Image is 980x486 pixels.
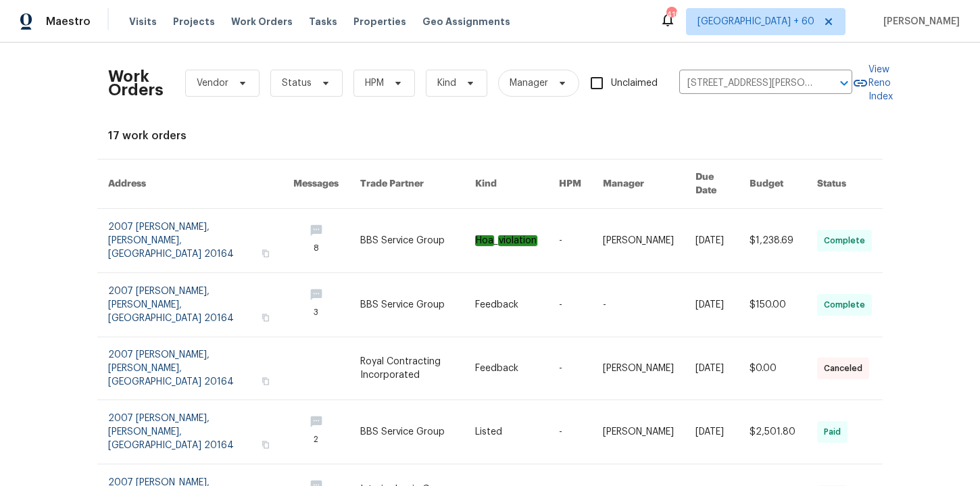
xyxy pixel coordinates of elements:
td: - [548,209,592,273]
td: Listed [464,400,548,464]
span: Unclaimed [611,76,658,91]
td: [PERSON_NAME] [592,209,685,273]
th: Address [97,160,283,209]
a: View Reno Index [852,63,893,103]
td: [PERSON_NAME] [592,400,685,464]
button: Copy Address [260,247,272,260]
td: _ [464,209,548,273]
span: Maestro [46,15,91,28]
button: Open [835,74,854,93]
button: Copy Address [260,439,272,451]
td: - [548,400,592,464]
td: BBS Service Group [349,209,464,273]
th: Trade Partner [349,160,464,209]
span: [PERSON_NAME] [878,15,960,28]
th: Budget [739,160,806,209]
span: Manager [510,76,548,90]
button: Copy Address [260,375,272,387]
span: Work Orders [231,15,293,28]
div: 419 [666,8,676,22]
th: Status [806,160,883,209]
td: - [548,273,592,337]
span: [GEOGRAPHIC_DATA] + 60 [697,15,814,28]
th: HPM [548,160,592,209]
td: BBS Service Group [349,273,464,337]
span: Kind [437,76,456,90]
td: Feedback [464,337,548,400]
span: Properties [353,15,406,28]
th: Kind [464,160,548,209]
div: 17 work orders [108,129,872,143]
span: Vendor [197,76,228,90]
span: Tasks [309,17,337,26]
button: Copy Address [260,312,272,324]
span: Geo Assignments [422,15,510,28]
td: BBS Service Group [349,400,464,464]
h2: Work Orders [108,70,164,97]
th: Due Date [685,160,739,209]
td: - [592,273,685,337]
span: Visits [129,15,157,28]
td: Royal Contracting Incorporated [349,337,464,400]
th: Messages [283,160,349,209]
input: Enter in an address [679,73,814,94]
td: [PERSON_NAME] [592,337,685,400]
span: Projects [173,15,215,28]
span: HPM [365,76,384,90]
th: Manager [592,160,685,209]
td: - [548,337,592,400]
span: Status [282,76,312,90]
td: Feedback [464,273,548,337]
